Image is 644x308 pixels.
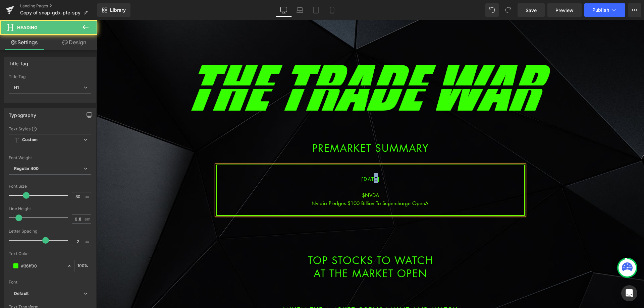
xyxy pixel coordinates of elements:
div: Line Height [9,206,91,211]
b: H1 [14,85,19,90]
a: Mobile [324,3,340,17]
button: Publish [584,3,625,17]
input: Color [21,262,64,269]
span: Preview [555,7,574,14]
b: Regular 400 [14,166,39,171]
button: Undo [485,3,499,17]
span: Heading [17,25,38,30]
span: Save [526,7,537,14]
a: Preview [547,3,582,17]
span: px [85,194,90,199]
div: Font Size [9,184,91,189]
button: More [628,3,641,17]
div: Open Intercom Messenger [621,285,637,301]
a: Design [50,35,99,50]
a: Desktop [276,3,292,17]
h1: PREMARKET SUMMARY [77,124,470,132]
b: Custom [22,137,38,143]
button: Redo [501,3,515,17]
div: Font Weight [9,156,91,160]
a: Tablet [308,3,324,17]
div: Text Styles [9,126,91,131]
a: Laptop [292,3,308,17]
span: Publish [592,7,609,13]
div: $NVDA [120,171,427,179]
i: Default [14,291,29,297]
div: Nvidia Pledges $100 Billion To Supercharge OpenAI [120,179,427,187]
span: px [85,239,90,244]
span: Copy of snap-gdx-pfe-spy [20,10,80,15]
div: % [75,260,91,272]
a: Landing Pages [20,3,97,9]
a: New Library [97,3,130,17]
div: Font [9,280,91,285]
div: Text Color [9,251,91,256]
span: [DATE] [264,156,283,162]
span: em [85,217,90,221]
div: Typography [9,109,36,118]
div: Title Tag [9,57,29,66]
div: Letter Spacing [9,229,91,234]
span: Library [110,7,126,13]
div: Title Tag [9,74,91,79]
